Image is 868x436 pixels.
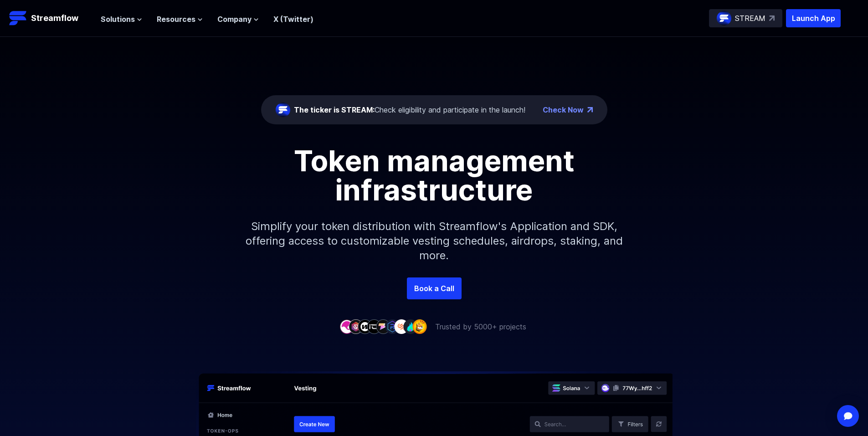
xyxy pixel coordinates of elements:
img: company-4 [367,319,381,333]
p: Simplify your token distribution with Streamflow's Application and SDK, offering access to custom... [238,205,630,277]
a: Book a Call [407,277,462,299]
span: Resources [157,14,195,25]
img: company-8 [403,319,418,333]
h1: Token management infrastructure [229,146,639,205]
div: Check eligibility and participate in the launch! [294,104,525,115]
img: company-7 [394,319,409,333]
div: Open Intercom Messenger [837,405,859,427]
p: Streamflow [31,12,78,25]
span: Company [217,14,252,25]
button: Resources [157,14,203,25]
p: STREAM [735,13,765,24]
button: Company [217,14,259,25]
img: top-right-arrow.png [587,107,593,113]
a: Check Now [543,104,584,115]
img: top-right-arrow.svg [769,15,775,21]
img: company-2 [349,319,363,333]
a: STREAM [709,9,782,27]
img: company-6 [385,319,400,333]
p: Trusted by 5000+ projects [435,321,526,332]
img: streamflow-logo-circle.png [717,11,731,26]
span: The ticker is STREAM: [294,105,375,114]
a: X (Twitter) [273,15,313,24]
button: Launch App [786,9,841,27]
a: Streamflow [9,9,92,27]
img: Streamflow Logo [9,9,27,27]
span: Solutions [101,14,135,25]
button: Solutions [101,14,142,25]
img: streamflow-logo-circle.png [276,103,290,117]
img: company-1 [339,319,354,333]
img: company-9 [412,319,427,333]
img: company-5 [376,319,390,333]
img: company-3 [358,319,372,333]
